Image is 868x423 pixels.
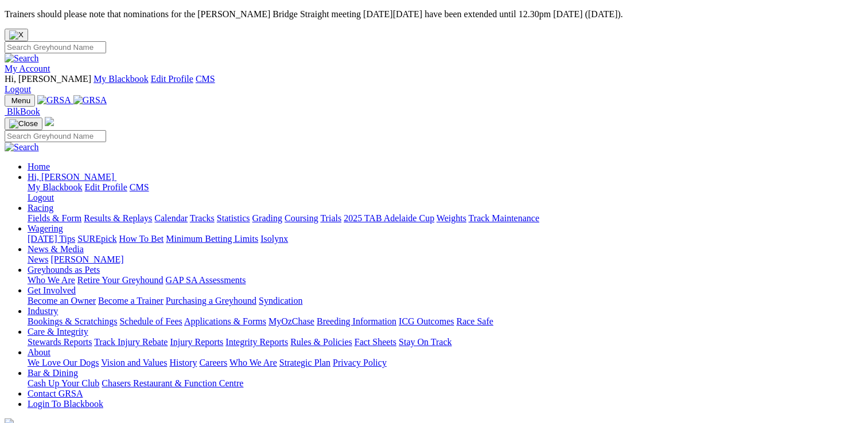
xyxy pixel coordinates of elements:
[28,193,54,202] a: Logout
[101,358,167,367] a: Vision and Values
[28,172,114,182] span: Hi, [PERSON_NAME]
[28,368,78,378] a: Bar & Dining
[28,378,863,389] div: Bar & Dining
[28,337,92,347] a: Stewards Reports
[28,234,75,244] a: [DATE] Tips
[28,358,99,367] a: We Love Our Dogs
[94,337,168,347] a: Track Injury Rebate
[102,378,243,388] a: Chasers Restaurant & Function Centre
[5,107,40,116] a: BlkBook
[5,41,106,53] input: Search
[28,254,48,264] a: News
[5,142,39,152] img: Search
[94,74,149,84] a: My Blackbook
[28,203,53,213] a: Racing
[199,358,227,367] a: Careers
[28,234,863,244] div: Wagering
[119,234,164,244] a: How To Bet
[28,378,99,388] a: Cash Up Your Club
[169,358,197,367] a: History
[28,296,863,306] div: Get Involved
[166,234,258,244] a: Minimum Betting Limits
[11,96,30,105] span: Menu
[285,213,318,223] a: Coursing
[317,316,396,326] a: Breeding Information
[28,254,863,265] div: News & Media
[170,337,223,347] a: Injury Reports
[28,182,863,203] div: Hi, [PERSON_NAME]
[437,213,466,223] a: Weights
[73,95,107,105] img: GRSA
[469,213,539,223] a: Track Maintenance
[7,107,40,116] span: BlkBook
[77,275,164,285] a: Retire Your Greyhound
[28,327,88,336] a: Care & Integrity
[28,389,83,398] a: Contact GRSA
[28,244,84,254] a: News & Media
[5,95,35,107] button: Toggle navigation
[28,296,96,305] a: Become an Owner
[399,316,454,326] a: ICG Outcomes
[130,182,149,192] a: CMS
[37,95,71,105] img: GRSA
[151,74,193,84] a: Edit Profile
[119,316,182,326] a: Schedule of Fees
[28,347,50,357] a: About
[5,84,31,94] a: Logout
[28,224,63,233] a: Wagering
[229,358,277,367] a: Who We Are
[9,30,24,40] img: X
[320,213,341,223] a: Trials
[85,182,127,192] a: Edit Profile
[28,172,116,182] a: Hi, [PERSON_NAME]
[344,213,434,223] a: 2025 TAB Adelaide Cup
[5,117,42,130] button: Toggle navigation
[399,337,451,347] a: Stay On Track
[5,9,863,19] p: Trainers should please note that nominations for the [PERSON_NAME] Bridge Straight meeting [DATE]...
[28,306,58,316] a: Industry
[196,74,215,84] a: CMS
[355,337,396,347] a: Fact Sheets
[28,316,863,327] div: Industry
[184,316,266,326] a: Applications & Forms
[5,74,863,95] div: My Account
[225,337,288,347] a: Integrity Reports
[217,213,250,223] a: Statistics
[252,213,282,223] a: Grading
[166,275,246,285] a: GAP SA Assessments
[279,358,330,367] a: Strategic Plan
[98,296,164,305] a: Become a Trainer
[45,117,54,126] img: logo-grsa-white.png
[290,337,352,347] a: Rules & Policies
[333,358,387,367] a: Privacy Policy
[84,213,152,223] a: Results & Replays
[166,296,256,305] a: Purchasing a Greyhound
[50,254,123,264] a: [PERSON_NAME]
[28,182,83,192] a: My Blackbook
[5,29,28,41] button: Close
[28,337,863,347] div: Care & Integrity
[28,162,50,171] a: Home
[28,275,75,285] a: Who We Are
[28,213,863,224] div: Racing
[259,296,302,305] a: Syndication
[28,399,103,409] a: Login To Blackbook
[28,358,863,368] div: About
[190,213,215,223] a: Tracks
[28,285,76,295] a: Get Involved
[77,234,116,244] a: SUREpick
[28,265,100,275] a: Greyhounds as Pets
[260,234,288,244] a: Isolynx
[5,64,50,73] a: My Account
[5,74,91,84] span: Hi, [PERSON_NAME]
[5,53,39,64] img: Search
[5,130,106,142] input: Search
[28,275,863,285] div: Greyhounds as Pets
[154,213,188,223] a: Calendar
[456,316,493,326] a: Race Safe
[9,119,38,128] img: Close
[28,213,81,223] a: Fields & Form
[28,316,117,326] a: Bookings & Scratchings
[268,316,314,326] a: MyOzChase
